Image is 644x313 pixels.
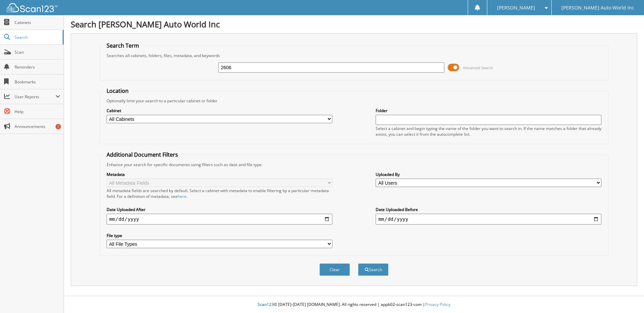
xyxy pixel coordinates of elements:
[463,65,493,70] span: Advanced Search
[107,188,332,199] div: All metadata fields are searched by default. Select a cabinet with metadata to enable filtering b...
[376,108,601,113] label: Folder
[107,108,332,113] label: Cabinet
[15,20,60,25] span: Cabinets
[561,6,634,10] span: [PERSON_NAME] Auto World Inc
[103,162,605,167] div: Enhance your search for specific documents using filters such as date and file type.
[497,6,535,10] span: [PERSON_NAME]
[15,109,60,114] span: Help
[15,64,60,70] span: Reminders
[15,34,59,40] span: Search
[103,151,181,158] legend: Additional Document Filters
[15,124,60,129] span: Announcements
[103,42,142,49] legend: Search Term
[15,79,60,85] span: Bookmarks
[7,3,58,12] img: scan123-logo-white.svg
[358,263,388,276] button: Search
[376,172,601,177] label: Uploaded By
[376,126,601,137] div: Select a cabinet and begin typing the name of the folder you want to search in. If the name match...
[103,87,132,95] legend: Location
[71,19,637,30] h1: Search [PERSON_NAME] Auto World Inc
[376,207,601,212] label: Date Uploaded Before
[376,214,601,225] input: end
[15,49,60,55] span: Scan
[425,302,450,307] a: Privacy Policy
[103,53,605,58] div: Searches all cabinets, folders, files, metadata, and keywords
[64,296,644,313] div: © [DATE]-[DATE] [DOMAIN_NAME]. All rights reserved | appb02-scan123-com |
[319,263,350,276] button: Clear
[178,193,186,199] a: here
[55,124,61,129] div: 7
[107,172,332,177] label: Metadata
[258,302,274,307] span: Scan123
[107,233,332,238] label: File type
[15,94,55,100] span: User Reports
[107,214,332,225] input: start
[103,98,605,104] div: Optionally limit your search to a particular cabinet or folder
[107,207,332,212] label: Date Uploaded After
